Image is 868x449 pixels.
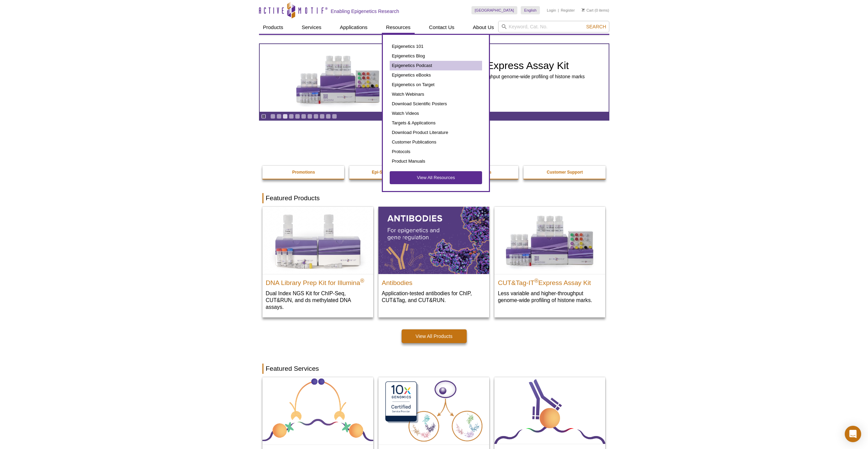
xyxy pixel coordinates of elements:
a: Go to slide 10 [326,114,331,119]
a: Login [547,8,556,13]
input: Keyword, Cat. No. [498,21,609,32]
a: CUT&Tag-IT® Express Assay Kit CUT&Tag-IT®Express Assay Kit Less variable and higher-throughput ge... [494,207,605,310]
a: Epi-Services Quote [349,166,432,179]
a: Products [259,21,287,34]
a: Watch Webinars [390,90,482,99]
img: Single-Cell Multiome Servicee [378,377,489,445]
a: Watch Videos [390,109,482,118]
p: Dual Index NGS Kit for ChIP-Seq, CUT&RUN, and ds methylated DNA assays. [266,290,370,311]
a: Epigenetics on Target [390,80,482,90]
a: Product Manuals [390,157,482,166]
a: Download Scientific Posters [390,99,482,109]
img: Your Cart [582,8,585,12]
img: CUT&Tag-IT® Express Assay Kit [494,207,605,274]
span: Search [586,24,606,29]
img: Fixed ATAC-Seq Services [262,377,373,445]
p: Less variable and higher-throughput genome-wide profiling of histone marks​. [498,290,602,304]
a: English [521,6,540,14]
p: Application-tested antibodies for ChIP, CUT&Tag, and CUT&RUN. [382,290,486,304]
img: DNA Library Prep Kit for Illumina [262,207,373,274]
article: CUT&Tag-IT Express Assay Kit [260,44,609,112]
a: View All Resources [390,171,482,184]
h2: Featured Products [262,193,606,203]
li: (0 items) [582,6,609,14]
button: Search [584,24,608,30]
a: Cart [582,8,594,13]
a: Protocols [390,147,482,157]
a: Customer Publications [390,137,482,147]
a: All Antibodies Antibodies Application-tested antibodies for ChIP, CUT&Tag, and CUT&RUN. [378,207,489,310]
a: Go to slide 3 [283,114,288,119]
a: Customer Support [523,166,606,179]
a: Go to slide 5 [295,114,300,119]
h2: CUT&Tag-IT Express Assay Kit [498,276,602,286]
a: Go to slide 7 [307,114,312,119]
strong: Customer Support [547,170,583,175]
a: Toggle autoplay [261,114,266,119]
a: Epigenetics Blog [390,51,482,61]
sup: ® [360,277,364,283]
p: Less variable and higher-throughput genome-wide profiling of histone marks [424,73,585,80]
a: Applications [336,21,372,34]
h2: DNA Library Prep Kit for Illumina [266,276,370,286]
strong: Promotions [292,170,315,175]
strong: Epi-Services Quote [372,170,410,175]
a: Contact Us [425,21,458,34]
li: | [558,6,559,14]
img: CUT&Tag-IT Express Assay Kit [282,40,394,115]
sup: ® [534,277,539,283]
h2: Enabling Epigenetics Research [331,8,399,14]
a: Go to slide 11 [332,114,337,119]
a: Epigenetics eBooks [390,70,482,80]
a: Download Product Literature [390,128,482,137]
a: Go to slide 6 [301,114,306,119]
a: Go to slide 9 [320,114,325,119]
a: Resources [382,21,415,34]
img: TIP-ChIP Service [494,377,605,444]
a: CUT&Tag-IT Express Assay Kit CUT&Tag-IT®Express Assay Kit Less variable and higher-throughput gen... [260,44,609,112]
a: Epigenetics 101 [390,42,482,51]
a: View All Products [402,329,467,343]
h2: CUT&Tag-IT Express Assay Kit [424,60,585,71]
a: Register [561,8,575,13]
a: Promotions [262,166,345,179]
div: Open Intercom Messenger [845,426,861,442]
a: DNA Library Prep Kit for Illumina DNA Library Prep Kit for Illumina® Dual Index NGS Kit for ChIP-... [262,207,373,317]
a: Services [298,21,326,34]
img: All Antibodies [378,207,489,274]
h2: Antibodies [382,276,486,286]
a: Epigenetics Podcast [390,61,482,70]
a: Go to slide 4 [289,114,294,119]
a: Go to slide 2 [276,114,282,119]
a: Go to slide 8 [313,114,319,119]
a: About Us [469,21,498,34]
a: Go to slide 1 [270,114,275,119]
a: Targets & Applications [390,118,482,128]
a: [GEOGRAPHIC_DATA] [471,6,518,14]
h2: Featured Services [262,364,606,374]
